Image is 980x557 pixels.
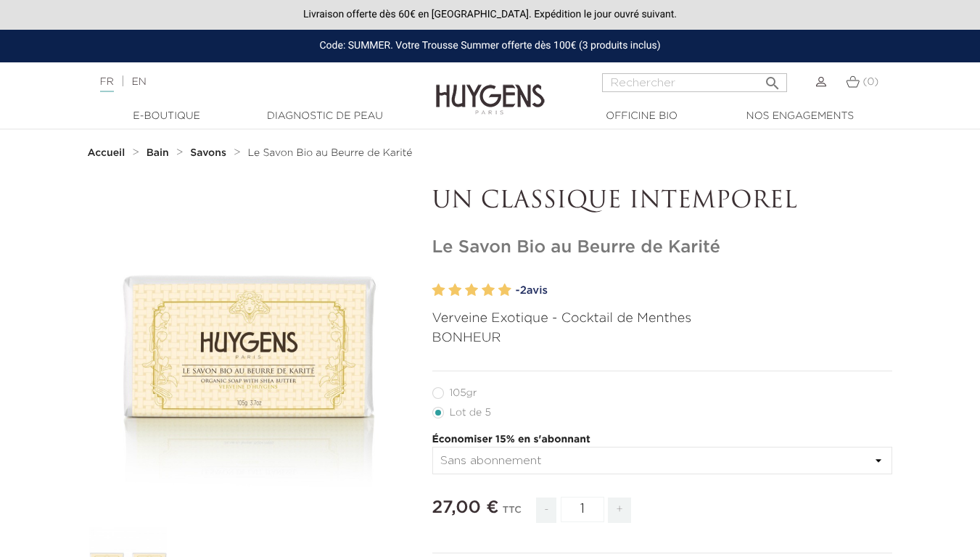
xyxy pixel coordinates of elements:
span: (0) [862,77,878,87]
a: FR [100,77,114,92]
button:  [759,69,786,88]
a: -2avis [516,280,893,302]
p: Verveine Exotique - Cocktail de Menthes [432,309,893,329]
a: Le Savon Bio au Beurre de Karité [247,147,412,159]
h1: Le Savon Bio au Beurre de Karité [432,237,893,258]
a: Savons [190,147,230,159]
span: Le Savon Bio au Beurre de Karité [247,148,412,158]
label: 5 [498,280,511,301]
input: Quantité [561,497,604,522]
a: Officine Bio [569,109,715,124]
div: TTC [503,495,522,534]
span: 2 [520,285,527,296]
p: UN CLASSIQUE INTEMPOREL [432,188,893,215]
p: Économiser 15% en s'abonnant [432,432,893,447]
label: Lot de 5 [432,407,508,418]
a: Diagnostic de peau [252,109,398,124]
label: 105gr [432,387,495,399]
p: BONHEUR [432,329,893,348]
a: EN [131,77,146,87]
label: 4 [482,280,495,301]
span: - [536,498,556,523]
i:  [764,70,781,88]
a: Bain [147,147,173,159]
strong: Savons [190,148,226,158]
span: + [608,498,631,523]
a: E-Boutique [94,109,239,124]
input: Rechercher [602,73,787,92]
a: Nos engagements [728,109,873,124]
label: 3 [465,280,478,301]
strong: Accueil [88,148,125,158]
div: | [93,73,398,91]
label: 2 [448,280,461,301]
span: 27,00 € [432,499,499,516]
a: Accueil [88,147,128,159]
label: 1 [432,280,445,301]
img: Huygens [436,61,545,117]
strong: Bain [147,148,169,158]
